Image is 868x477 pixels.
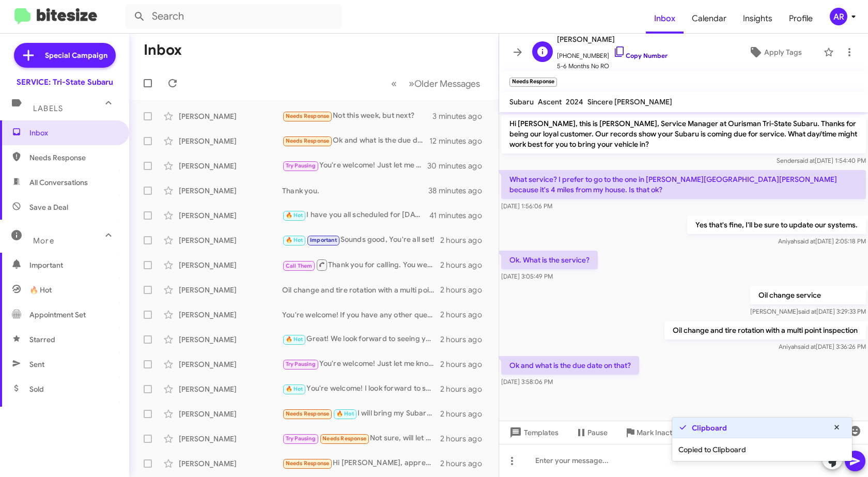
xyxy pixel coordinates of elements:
[286,113,330,119] span: Needs Response
[29,202,68,212] span: Save a Deal
[310,237,337,243] span: Important
[402,73,486,94] button: Next
[501,251,598,269] p: Ok. What is the service?
[830,8,847,25] div: AR
[735,4,781,34] a: Insights
[282,234,440,246] div: Sounds good, You're all set!
[613,52,668,59] a: Copy Number
[440,384,490,394] div: 2 hours ago
[282,110,432,122] div: Not this week, but next?
[797,237,815,245] span: said at
[646,4,684,34] a: Inbox
[286,162,316,169] span: Try Pausing
[336,410,354,417] span: 🔥 Hot
[507,423,559,442] span: Templates
[282,383,440,395] div: You're welcome! I look forward to seeing you [DATE] at 8am. 🙂
[501,378,553,386] span: [DATE] 3:58:06 PM
[566,97,583,106] span: 2024
[286,361,316,367] span: Try Pausing
[179,136,282,146] div: [PERSON_NAME]
[286,212,303,219] span: 🔥 Hot
[286,410,330,417] span: Needs Response
[440,310,490,320] div: 2 hours ago
[179,310,282,320] div: [PERSON_NAME]
[692,423,727,433] strong: Clipboard
[385,73,403,94] button: Previous
[440,434,490,444] div: 2 hours ago
[637,423,682,442] span: Mark Inactive
[29,152,117,163] span: Needs Response
[587,423,608,442] span: Pause
[144,42,182,58] h1: Inbox
[764,43,802,61] span: Apply Tags
[440,334,490,345] div: 2 hours ago
[538,97,562,106] span: Ascent
[616,423,690,442] button: Mark Inactive
[179,186,282,196] div: [PERSON_NAME]
[29,359,44,370] span: Sent
[286,263,313,269] span: Call Them
[781,4,821,34] span: Profile
[286,237,303,243] span: 🔥 Hot
[684,4,735,34] a: Calendar
[29,334,55,345] span: Starred
[777,157,866,164] span: Sender [DATE] 1:54:40 PM
[440,409,490,419] div: 2 hours ago
[282,258,440,271] div: Thank you for calling. You were here 8/4. Have a great day
[286,137,330,144] span: Needs Response
[567,423,616,442] button: Pause
[29,260,117,270] span: Important
[179,334,282,345] div: [PERSON_NAME]
[179,458,282,469] div: [PERSON_NAME]
[29,384,44,394] span: Sold
[798,307,816,315] span: said at
[428,186,490,196] div: 38 minutes ago
[17,77,113,87] div: SERVICE: Tri-State Subaru
[778,237,866,245] span: Aniyah [DATE] 2:05:18 PM
[501,356,639,375] p: Ok and what is the due date on that?
[440,359,490,370] div: 2 hours ago
[29,285,52,295] span: 🔥 Hot
[664,321,866,340] p: Oil change and tire rotation with a multi point inspection
[179,235,282,245] div: [PERSON_NAME]
[557,61,668,71] span: 5-6 Months No RO
[29,177,88,188] span: All Conversations
[282,358,440,370] div: You're welcome! Just let me know when you're ready to book your appointment. Have a great day!
[440,260,490,270] div: 2 hours ago
[282,310,440,320] div: You're welcome! If you have any other questions or need assistance, feel free to ask.
[179,260,282,270] div: [PERSON_NAME]
[33,104,63,113] span: Labels
[286,435,316,442] span: Try Pausing
[672,438,852,461] div: Copied to Clipboard
[385,73,486,94] nav: Page navigation example
[779,343,866,350] span: Aniyah [DATE] 3:36:26 PM
[432,111,490,121] div: 3 minutes ago
[750,286,866,304] p: Oil change service
[286,386,303,392] span: 🔥 Hot
[687,216,866,234] p: Yes that's fine, I'll be sure to update our systems.
[282,333,440,345] div: Great! We look forward to seeing you on [DATE] 1:40 pm for your oil change. If you need anything ...
[501,272,553,280] span: [DATE] 3:05:49 PM
[282,209,429,221] div: I have you all scheduled for [DATE] at 10:00 am
[798,343,816,350] span: said at
[429,210,490,221] div: 41 minutes ago
[179,161,282,171] div: [PERSON_NAME]
[428,161,490,171] div: 30 minutes ago
[509,78,557,87] small: Needs Response
[125,4,342,29] input: Search
[33,236,54,245] span: More
[821,8,857,25] button: AR
[409,77,414,90] span: »
[282,160,428,172] div: You're welcome! Just let me know when you're ready to schedule, and I'll be happy to assist you. 🙂
[509,97,534,106] span: Subaru
[440,285,490,295] div: 2 hours ago
[286,336,303,343] span: 🔥 Hot
[179,434,282,444] div: [PERSON_NAME]
[179,285,282,295] div: [PERSON_NAME]
[179,111,282,121] div: [PERSON_NAME]
[282,408,440,420] div: I will bring my Subaru [DATE] morning 7 o'clock
[29,128,117,138] span: Inbox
